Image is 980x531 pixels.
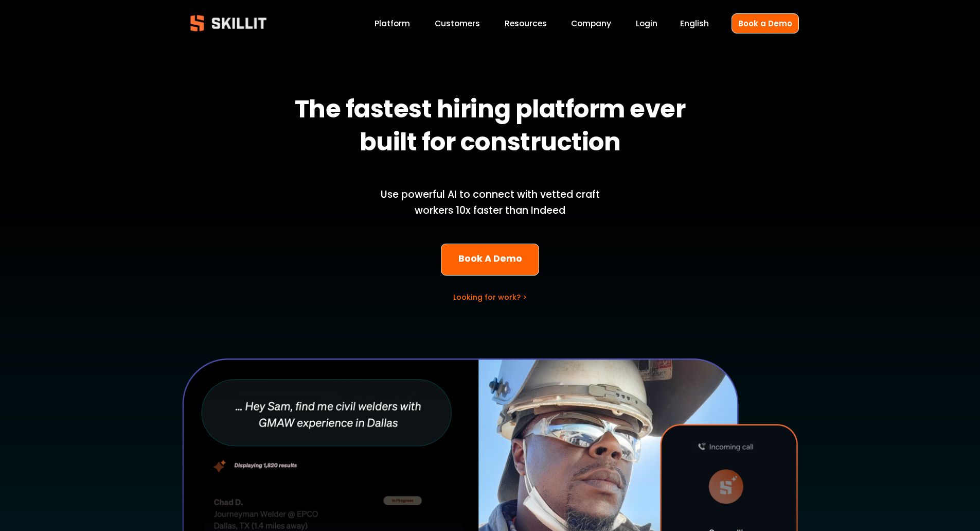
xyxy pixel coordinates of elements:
a: Book a Demo [732,13,799,33]
a: folder dropdown [505,16,547,30]
a: Platform [375,16,410,30]
span: English [680,18,709,29]
img: Skillit [182,8,275,39]
a: Book A Demo [441,244,539,276]
strong: The fastest hiring platform ever built for construction [295,90,690,165]
a: Login [636,16,657,30]
a: Company [571,16,611,30]
div: language picker [680,16,709,30]
a: Looking for work? > [453,292,527,302]
p: Use powerful AI to connect with vetted craft workers 10x faster than Indeed [363,187,617,218]
a: Customers [435,16,480,30]
span: Resources [505,18,547,29]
